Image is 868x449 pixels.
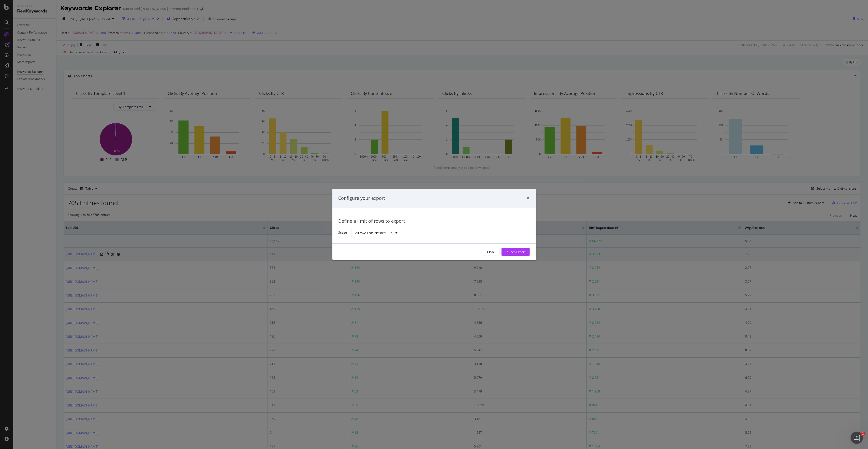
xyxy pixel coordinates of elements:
span: 1 [861,432,865,436]
button: Launch Export [502,248,530,256]
button: Close [483,248,499,256]
button: All rows (705 distinct URLs) [351,229,400,237]
div: Close [487,250,495,254]
div: All rows (705 distinct URLs) [356,231,394,234]
div: Launch Export [506,250,526,254]
div: modal [332,189,536,260]
div: Define a limit of rows to export [339,218,530,225]
label: Scope [339,231,347,236]
iframe: Intercom live chat [851,432,863,444]
div: times [527,195,530,202]
div: Configure your export [339,195,385,202]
